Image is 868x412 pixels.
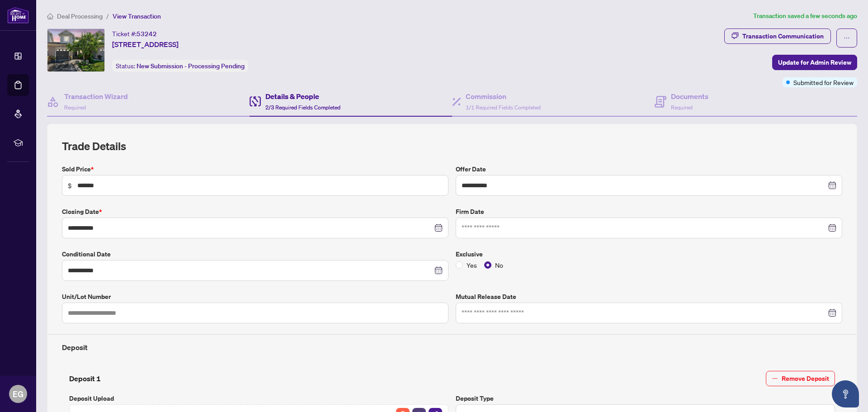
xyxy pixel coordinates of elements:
label: Firm Date [456,207,842,217]
img: IMG-S12305589_1.jpg [47,29,104,71]
span: Remove Deposit [782,371,829,386]
label: Offer Date [456,164,842,174]
span: EG [13,388,24,400]
h4: Documents [671,91,708,102]
label: Deposit Upload [69,393,448,403]
button: Remove Deposit [766,371,835,386]
span: View Transaction [113,12,161,20]
h4: Deposit [62,342,842,353]
span: Update for Admin Review [778,55,851,70]
h2: Trade Details [62,139,842,153]
span: 2/3 Required Fields Completed [265,104,340,111]
label: Mutual Release Date [456,292,842,302]
span: minus [772,375,778,382]
span: ellipsis [844,35,850,41]
button: Transaction Communication [724,28,831,44]
span: No [491,260,507,270]
span: Submitted for Review [793,77,854,87]
div: Transaction Communication [742,29,824,43]
span: New Submission - Processing Pending [137,62,245,70]
li: / [106,11,109,21]
button: Open asap [832,380,859,407]
h4: Details & People [265,91,340,102]
label: Closing Date [62,207,448,217]
label: Conditional Date [62,249,448,259]
div: Status: [112,60,248,72]
img: logo [7,7,29,24]
span: $ [68,180,72,190]
h4: Deposit 1 [69,373,101,384]
label: Unit/Lot Number [62,292,448,302]
span: [STREET_ADDRESS] [112,39,179,50]
span: Yes [463,260,481,270]
h4: Transaction Wizard [64,91,128,102]
span: 1/1 Required Fields Completed [466,104,541,111]
article: Transaction saved a few seconds ago [753,11,857,21]
div: Ticket #: [112,28,157,39]
label: Exclusive [456,249,842,259]
span: 53242 [137,30,157,38]
label: Deposit Type [456,393,835,403]
span: Required [671,104,693,111]
label: Sold Price [62,164,448,174]
button: Update for Admin Review [772,55,857,70]
span: Required [64,104,86,111]
span: Deal Processing [57,12,103,20]
h4: Commission [466,91,541,102]
span: home [47,13,53,19]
